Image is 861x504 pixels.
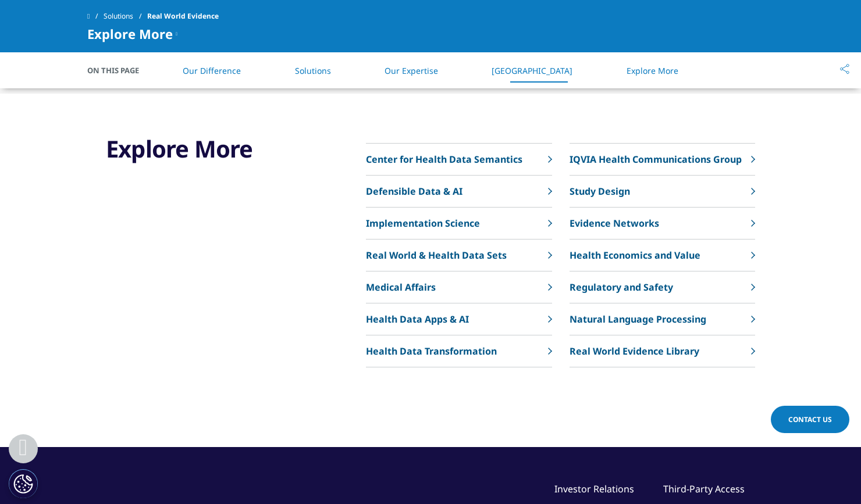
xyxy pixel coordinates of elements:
p: Center for Health Data Semantics [366,152,522,166]
a: Evidence Networks [570,208,755,240]
span: Explore More [87,27,173,41]
p: Real World Evidence Library [570,344,699,358]
p: Study Design [570,184,630,198]
p: Natural Language Processing [570,312,706,326]
p: Health Economics and Value [570,248,700,262]
p: Implementation Science [366,216,480,230]
a: ​Regulatory and Safety [570,271,755,303]
a: Center for Health Data Semantics [366,144,552,176]
a: Third-Party Access [663,482,745,495]
a: Implementation Science [366,208,552,240]
a: Investor Relations [554,482,634,495]
p: Health Data Apps & AI [366,312,469,326]
a: IQVIA Health Communications Group [570,144,755,176]
a: Health Data Transformation [366,335,552,367]
a: Real World Evidence Library [570,335,755,367]
a: Solutions [295,65,331,76]
p: ​Regulatory and Safety [570,280,673,294]
a: Natural Language Processing [570,303,755,335]
p: Medical Affairs [366,280,436,294]
a: Health Data Apps & AI [366,303,552,335]
span: Real World Evidence [147,6,219,27]
a: Our Expertise [385,65,438,76]
a: Medical Affairs [366,271,552,303]
p: Evidence Networks [570,216,659,230]
button: Cookie 設定 [9,469,38,498]
h3: Explore More [106,134,300,163]
a: Explore More [627,65,678,76]
span: On This Page [87,65,151,76]
a: Our Difference [183,65,241,76]
a: Defensible Data & AI [366,176,552,208]
p: Health Data Transformation [366,344,497,358]
a: Real World & Health Data Sets [366,240,552,271]
a: Study Design [570,176,755,208]
a: [GEOGRAPHIC_DATA] [492,65,572,76]
a: Contact Us [771,406,849,433]
p: IQVIA Health Communications Group [570,152,742,166]
a: Health Economics and Value [570,240,755,271]
p: Real World & Health Data Sets [366,248,507,262]
span: Contact Us [788,414,832,424]
p: Defensible Data & AI [366,184,462,198]
a: Solutions [104,6,147,27]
